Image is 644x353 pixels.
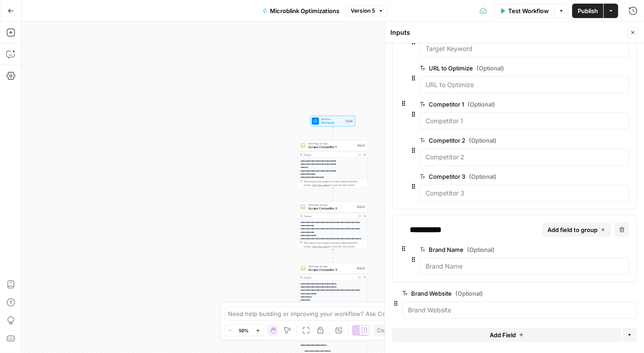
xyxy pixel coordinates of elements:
[357,144,366,148] div: Step 11
[309,203,355,207] span: Web Page Scrape
[402,289,586,298] label: Brand Website
[542,223,611,237] button: Add field to group
[477,64,504,73] span: (Optional)
[304,214,356,218] div: Output
[357,205,366,209] div: Step 12
[490,330,516,339] span: Add Field
[494,4,554,18] button: Test Workflow
[345,119,354,123] div: Inputs
[312,184,329,186] span: Copy the output
[469,136,496,145] span: (Optional)
[426,44,623,53] input: Target Keyword
[309,142,355,145] span: Web Page Scrape
[468,100,495,109] span: (Optional)
[304,241,366,248] div: This output is too large & has been abbreviated for review. to view the full content.
[357,266,366,270] div: Step 13
[420,100,578,109] label: Competitor 1
[347,5,388,17] button: Version 5
[332,188,334,201] g: Edge from step_11 to step_12
[351,7,375,15] span: Version 5
[420,172,578,181] label: Competitor 3
[309,206,355,211] span: Scrape Competitor 2
[420,64,578,73] label: URL to Optimize
[508,6,549,15] span: Test Workflow
[420,245,578,254] label: Brand Name
[578,6,598,15] span: Publish
[304,180,366,187] div: This output is too large & has been abbreviated for review. to view the full content.
[426,189,623,198] input: Competitor 3
[426,116,623,125] input: Competitor 1
[426,153,623,162] input: Competitor 2
[309,145,355,149] span: Scrape Competitor 1
[469,172,496,181] span: (Optional)
[309,265,355,268] span: Web Page Scrape
[332,249,334,262] g: Edge from step_12 to step_13
[270,6,340,15] span: Microblink Optimizations
[467,245,495,254] span: (Optional)
[392,328,621,342] button: Add Field
[321,121,343,125] span: Set Inputs
[455,289,483,298] span: (Optional)
[572,4,603,18] button: Publish
[420,136,578,145] label: Competitor 2
[257,4,345,18] button: Microblink Optimizations
[547,225,598,234] span: Add field to group
[304,153,356,157] div: Output
[312,245,329,248] span: Copy the output
[408,306,631,315] input: Brand Website
[426,80,623,89] input: URL to Optimize
[321,117,343,121] span: Workflow
[332,126,334,139] g: Edge from start to step_11
[390,28,624,37] div: Inputs
[373,325,394,336] button: Copy
[239,327,249,334] span: 50%
[298,116,368,126] div: WorkflowSet InputsInputs
[377,326,390,334] span: Copy
[304,276,356,279] div: Output
[309,268,355,272] span: Scrape Competitor 3
[426,262,623,271] input: Brand Name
